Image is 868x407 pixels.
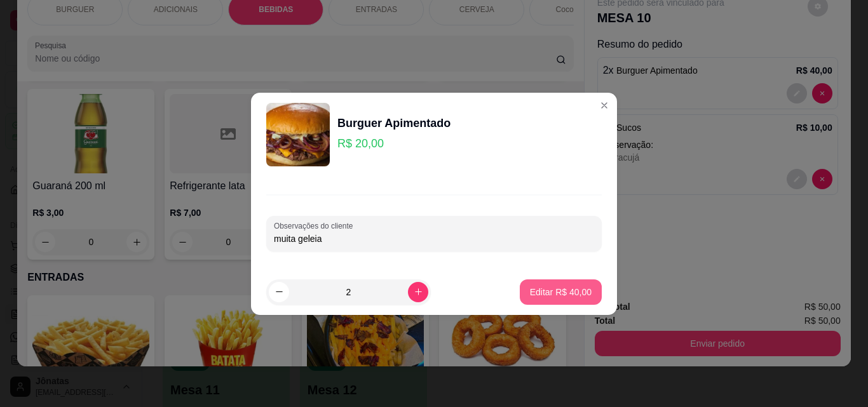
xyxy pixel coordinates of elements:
[269,282,289,302] button: decrease-product-quantity
[274,232,594,245] input: Observações do cliente
[408,282,428,302] button: increase-product-quantity
[337,135,451,152] p: R$ 20,00
[530,286,592,298] p: Editar R$ 40,00
[274,220,357,231] label: Observações do cliente
[520,279,602,305] button: Editar R$ 40,00
[337,114,451,132] div: Burguer Apimentado
[594,95,614,116] button: Close
[266,103,330,166] img: product-image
